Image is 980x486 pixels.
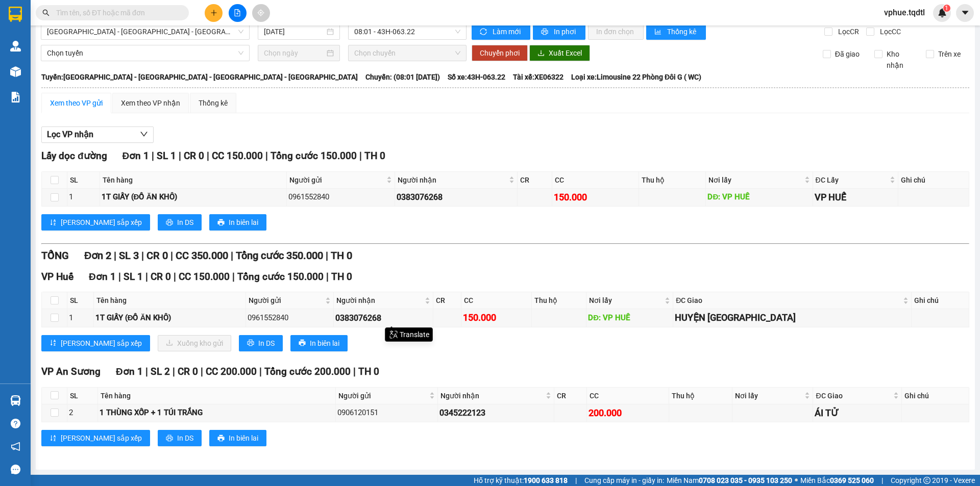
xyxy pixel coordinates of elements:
[735,390,802,401] span: Nơi lấy
[265,150,268,162] span: |
[11,419,20,428] span: question-circle
[912,292,969,309] th: Ghi chú
[95,312,244,324] div: 1T GIẤY (ĐỒ ĂN KHÔ)
[67,292,94,309] th: SL
[397,191,516,203] div: 0383076268
[259,366,262,377] span: |
[353,366,356,377] span: |
[264,366,351,377] span: Tổng cước 200.000
[249,295,323,306] span: Người gửi
[50,97,103,109] div: Xem theo VP gửi
[10,41,21,52] img: warehouse-icon
[9,7,22,22] img: logo-vxr
[42,9,50,16] span: search
[10,395,21,406] img: warehouse-icon
[541,28,550,36] span: printer
[98,388,336,404] th: Tên hàng
[816,174,888,186] span: ĐC Lấy
[472,23,530,40] button: syncLàm mới
[433,292,461,309] th: CR
[209,214,266,231] button: printerIn biên lai
[876,6,933,19] span: vphue.tqdtl
[461,292,532,309] th: CC
[923,477,930,484] span: copyright
[669,388,733,404] th: Thu hộ
[100,407,334,419] div: 1 THÙNG XỐP + 1 TÚI TRẮNG
[667,475,792,486] span: Miền Nam
[50,219,57,227] span: sort-ascending
[41,214,150,231] button: sort-ascending[PERSON_NAME] sắp xếp
[258,338,275,349] span: In DS
[11,465,20,474] span: message
[10,66,21,77] img: warehouse-icon
[815,190,896,204] div: VP HUẾ
[463,311,530,325] div: 150.000
[337,407,436,419] div: 0906120151
[41,271,73,283] span: VP Huế
[248,312,332,324] div: 0961552840
[335,312,431,324] div: 0383076268
[146,249,168,262] span: CR 0
[166,219,173,227] span: printer
[831,48,864,60] span: Đã giao
[236,249,323,262] span: Tổng cước 350.000
[116,366,143,377] span: Đơn 1
[102,191,285,203] div: 1T GIẤY (ĐỒ ĂN KHÔ)
[554,26,577,37] span: In phơi
[229,217,258,228] span: In biên lai
[708,174,802,186] span: Nơi lấy
[177,432,193,444] span: In DS
[67,172,100,189] th: SL
[237,271,324,283] span: Tổng cước 150.000
[364,150,385,162] span: TH 0
[210,9,217,16] span: plus
[354,45,460,61] span: Chọn chuyến
[439,406,552,419] div: 0345222123
[47,128,93,141] span: Lọc VP nhận
[472,45,528,61] button: Chuyển phơi
[207,150,209,162] span: |
[41,430,150,446] button: sort-ascending[PERSON_NAME] sắp xếp
[289,174,384,186] span: Người gửi
[61,432,142,444] span: [PERSON_NAME] sắp xếp
[184,150,204,162] span: CR 0
[170,249,173,262] span: |
[898,172,969,189] th: Ghi chú
[178,366,198,377] span: CR 0
[945,5,948,12] span: 1
[331,249,352,262] span: TH 0
[209,430,266,446] button: printerIn biên lai
[474,475,568,486] span: Hỗ trợ kỹ thuật:
[529,45,590,61] button: downloadXuất Excel
[69,312,92,324] div: 1
[881,475,883,486] span: |
[493,26,522,37] span: Làm mới
[795,478,798,482] span: ⚪️
[675,311,910,325] div: HUYỆN [GEOGRAPHIC_DATA]
[554,388,587,404] th: CR
[158,430,202,446] button: printerIn DS
[943,5,950,12] sup: 1
[47,24,243,39] span: Quảng Bình - Quảng Trị - Huế - Lộc Ninh
[588,312,671,324] div: DĐ: VP HUẾ
[707,191,811,203] div: DĐ: VP HUẾ
[212,150,263,162] span: CC 150.000
[654,28,663,36] span: bar-chart
[41,126,154,143] button: Lọc VP nhận
[41,366,101,377] span: VP An Sương
[290,335,348,351] button: printerIn biên lai
[524,476,568,484] strong: 1900 633 818
[537,49,545,58] span: download
[174,271,176,283] span: |
[532,292,586,309] th: Thu hộ
[365,71,440,83] span: Chuyến: (08:01 [DATE])
[639,172,706,189] th: Thu hộ
[646,23,706,40] button: bar-chartThống kê
[589,295,663,306] span: Nơi lấy
[145,271,148,283] span: |
[121,97,180,109] div: Xem theo VP nhận
[41,73,358,81] b: Tuyến: [GEOGRAPHIC_DATA] - [GEOGRAPHIC_DATA] - [GEOGRAPHIC_DATA] - [GEOGRAPHIC_DATA]
[264,47,325,59] input: Chọn ngày
[830,476,874,484] strong: 0369 525 060
[513,71,563,83] span: Tài xế: XE06322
